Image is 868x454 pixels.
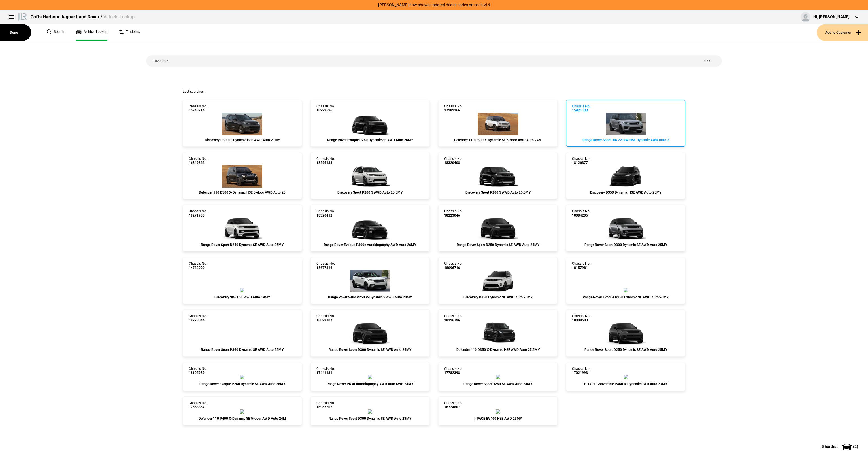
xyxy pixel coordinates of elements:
[606,217,646,240] img: 18084205_ext.jpeg
[444,318,463,322] span: 18126396
[222,113,262,135] img: 15948214_ext.jpeg
[316,161,335,165] span: 18296138
[316,371,335,375] span: 17441131
[496,375,500,379] img: exterior-0
[817,24,868,41] button: Add to Customer
[368,409,372,414] img: exterior-0
[146,55,693,67] input: Enter vehicle chassis number or other identifier.
[316,382,424,386] div: Range Rover P530 Autobiography AWD Auto SWB 24MY
[572,138,679,142] div: Range Rover Sport DI6 221kW HSE Dynamic AWD Auto 2
[572,209,590,217] div: Chassis No.
[572,382,679,386] div: F-TYPE Convertible P450 R-Dynamic RWD Auto 23MY
[572,348,679,352] div: Range Rover Sport D250 Dynamic SE AWD Auto 25MY
[572,104,590,113] div: Chassis No.
[572,243,679,247] div: Range Rover Sport D300 Dynamic SE AWD Auto 25MY
[189,243,296,247] div: Range Rover Sport D250 Dynamic SE AWD Auto 25MY
[316,190,424,194] div: Discovery Sport P200 S AWD Auto 25.5MY
[624,375,628,379] img: exterior-0
[444,213,463,217] span: 18223046
[444,314,463,322] div: Chassis No.
[444,417,552,421] div: I-PACE EV400 HSE AWD 23MY
[478,270,518,292] img: 18096716_ext.jpeg
[368,375,372,379] img: exterior-0
[572,367,590,375] div: Chassis No.
[316,401,335,409] div: Chassis No.
[814,440,868,454] button: Shortlist(2)
[316,367,335,375] div: Chassis No.
[444,371,463,375] span: 17782398
[240,375,244,379] img: 18105989_ext.jpeg
[444,348,552,352] div: Defender 110 D350 X-Dynamic HSE AWD Auto 25.5MY
[606,322,646,345] img: 18008503_ext.jpeg
[316,262,335,270] div: Chassis No.
[444,262,463,270] div: Chassis No.
[496,409,500,414] img: exterior-0
[572,295,679,299] div: Range Rover Evoque P250 Dynamic SE AWD Auto 26MY
[316,157,335,165] div: Chassis No.
[444,161,463,165] span: 18320408
[316,405,335,409] span: 16957202
[17,12,28,21] img: landrover.png
[47,24,64,41] a: Search
[478,165,518,188] img: 18320408_ext.jpeg
[350,322,390,345] img: 18099107_ext.jpeg
[189,405,207,409] span: 17568867
[444,295,552,299] div: Discovery D350 Dynamic SE AWD Auto 25MY
[444,138,552,142] div: Defender 110 D300 X-Dynamic SE 5-door AWD Auto 24M
[240,288,244,292] img: 14782999_ext.jpeg
[444,190,552,194] div: Discovery Sport P200 S AWD Auto 25.5MY
[189,314,207,322] div: Chassis No.
[350,113,390,135] img: 18299596_ext.jpeg
[316,314,335,322] div: Chassis No.
[222,165,262,188] img: 16849862_ext.jpeg
[222,217,262,240] img: 18271988_ext.jpeg
[316,138,424,142] div: Range Rover Evoque P250 Dynamic SE AWD Auto 26MY
[316,318,335,322] span: 18099107
[572,157,590,165] div: Chassis No.
[444,405,463,409] span: 16724807
[31,14,135,20] div: Coffs Harbour Jaguar Land Rover /
[478,322,518,345] img: 18126396_ext.jpeg
[189,108,207,112] span: 15948214
[572,318,590,322] span: 18008503
[572,161,590,165] span: 18126377
[76,24,107,41] a: Vehicle Lookup
[189,104,207,113] div: Chassis No.
[189,295,296,299] div: Discovery SD6 HSE AWD Auto 19MY
[189,417,296,421] div: Defender 110 P400 X-Dynamic SE 5-door AWD Auto 24M
[444,104,463,113] div: Chassis No.
[316,417,424,421] div: Range Rover Sport D300 Dynamic SE AWD Auto 23MY
[316,266,335,270] span: 15677816
[189,266,207,270] span: 14782999
[189,348,296,352] div: Range Rover Sport P360 Dynamic SE AWD Auto 25MY
[350,165,390,188] img: 18296138_ext.jpeg
[189,401,207,409] div: Chassis No.
[478,113,518,135] img: 17282166_ext.jpeg
[624,288,628,292] img: 18157981_ext.jpeg
[316,213,335,217] span: 18320412
[316,348,424,352] div: Range Rover Sport D300 Dynamic SE AWD Auto 25MY
[316,295,424,299] div: Range Rover Velar P250 R-Dynamic S AWD Auto 20MY
[189,138,296,142] div: Discovery D300 R-Dynamic HSE AWD Auto 21MY
[189,371,207,375] span: 18105989
[189,367,207,375] div: Chassis No.
[692,55,722,67] button: Search
[444,157,463,165] div: Chassis No.
[350,270,390,292] img: 15677816_ext.jpeg
[444,401,463,409] div: Chassis No.
[189,209,207,217] div: Chassis No.
[572,213,590,217] span: 18084205
[316,243,424,247] div: Range Rover Evoque P300e Autobiography AWD Auto 26MY
[316,104,335,113] div: Chassis No.
[189,213,207,217] span: 18271988
[189,262,207,270] div: Chassis No.
[572,266,590,270] span: 18157981
[572,314,590,322] div: Chassis No.
[189,318,207,322] span: 18223044
[444,367,463,375] div: Chassis No.
[853,445,858,449] span: ( 2 )
[316,209,335,217] div: Chassis No.
[606,113,646,135] img: 15921133_ext.jpeg
[444,243,552,247] div: Range Rover Sport D250 Dynamic SE AWD Auto 25MY
[189,157,207,165] div: Chassis No.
